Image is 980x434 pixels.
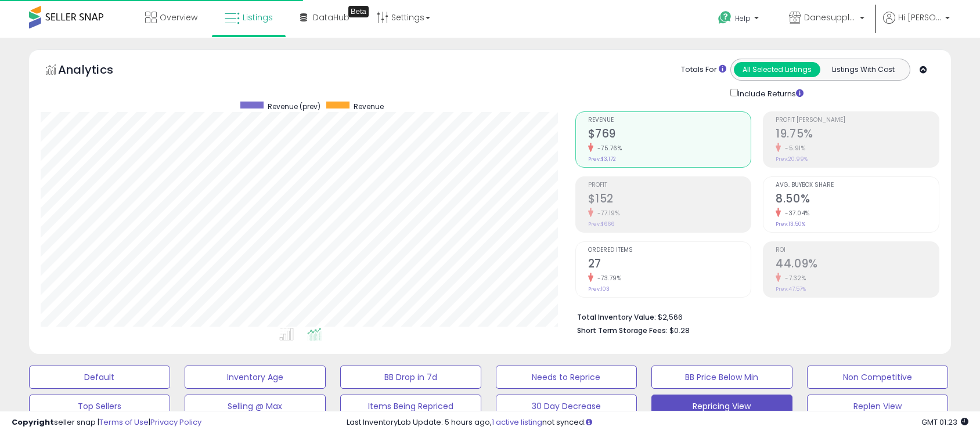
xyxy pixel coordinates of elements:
span: Danesupplyco [804,12,856,23]
span: Avg. Buybox Share [776,182,939,189]
button: Selling @ Max [185,395,326,418]
span: Revenue [354,102,384,111]
span: $0.28 [669,325,690,336]
div: Totals For [681,64,726,75]
button: All Selected Listings [734,62,820,77]
button: Default [29,366,170,389]
h2: 44.09% [776,257,939,273]
small: -37.04% [781,209,810,218]
span: Hi [PERSON_NAME] [898,12,942,23]
i: Get Help [718,10,732,25]
span: 2025-10-7 01:23 GMT [921,417,968,428]
small: -73.79% [593,274,622,283]
button: Needs to Reprice [496,366,637,389]
span: DataHub [313,12,350,23]
small: -77.19% [593,209,620,218]
a: Help [709,2,770,38]
span: ROI [776,247,939,254]
span: Overview [160,12,197,23]
a: 1 active listing [492,417,542,428]
span: Profit [588,182,751,189]
span: Listings [243,12,273,23]
h2: $769 [588,127,751,143]
button: Items Being Repriced [340,395,481,418]
b: Total Inventory Value: [577,312,656,322]
a: Privacy Policy [150,417,201,428]
span: Profit [PERSON_NAME] [776,117,939,124]
h2: $152 [588,192,751,208]
button: 30 Day Decrease [496,395,637,418]
span: Revenue (prev) [268,102,320,111]
small: Prev: 13.50% [776,220,805,227]
h2: 19.75% [776,127,939,143]
button: Inventory Age [185,366,326,389]
strong: Copyright [12,417,54,428]
span: Help [735,13,751,23]
li: $2,566 [577,309,931,323]
b: Short Term Storage Fees: [577,325,668,335]
small: Prev: 103 [588,285,610,292]
div: Tooltip anchor [348,6,369,17]
span: Ordered Items [588,247,751,254]
small: Prev: $666 [588,220,614,227]
button: BB Price Below Min [651,366,792,389]
small: Prev: 47.57% [776,285,806,292]
button: Listings With Cost [820,62,906,77]
h2: 27 [588,257,751,273]
small: -7.32% [781,274,806,283]
button: BB Drop in 7d [340,366,481,389]
button: Top Sellers [29,395,170,418]
small: -5.91% [781,144,805,153]
small: Prev: $3,172 [588,155,616,162]
h2: 8.50% [776,192,939,208]
div: Last InventoryLab Update: 5 hours ago, not synced. [347,417,968,428]
div: seller snap | | [12,417,201,428]
button: Repricing View [651,395,792,418]
a: Terms of Use [99,417,149,428]
a: Hi [PERSON_NAME] [883,12,950,38]
span: Revenue [588,117,751,124]
small: -75.76% [593,144,622,153]
button: Non Competitive [807,366,948,389]
h5: Analytics [58,62,136,81]
div: Include Returns [722,86,817,100]
button: Replen View [807,395,948,418]
small: Prev: 20.99% [776,155,808,162]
